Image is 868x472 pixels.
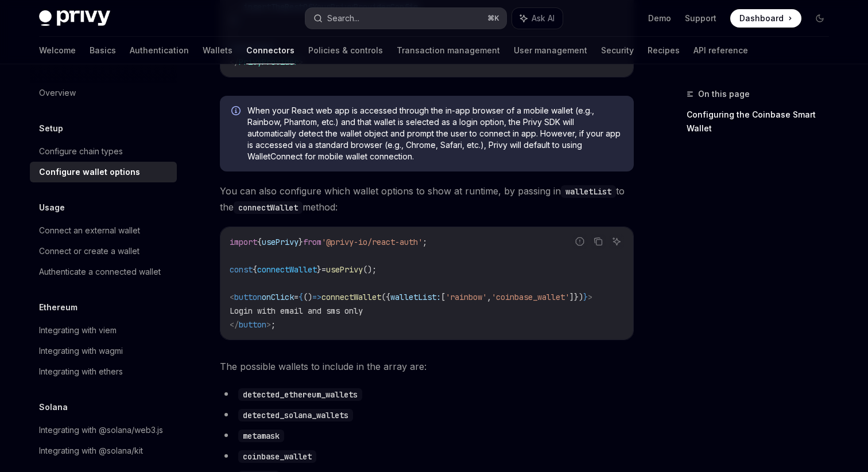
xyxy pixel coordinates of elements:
span: You can also configure which wallet options to show at runtime, by passing in to the method: [220,183,634,215]
a: Recipes [648,37,680,64]
span: The possible wallets to include in the array are: [220,358,634,375]
span: button [234,292,262,302]
div: Connect or create a wallet [39,244,139,258]
span: connectWallet [321,292,381,302]
span: </ [230,319,239,330]
span: { [257,237,262,247]
h5: Solana [39,400,68,414]
a: Integrating with viem [30,320,177,341]
button: Ask AI [512,8,563,29]
span: 'coinbase_wallet' [491,292,569,302]
span: > [588,292,592,302]
button: Ask AI [609,234,624,249]
span: import [230,237,257,247]
span: const [230,264,253,275]
button: Toggle dark mode [811,9,829,28]
a: Configuring the Coinbase Smart Wallet [687,106,838,138]
h5: Setup [39,122,63,135]
a: Transaction management [397,37,500,64]
span: Login with email and sms only [230,306,363,316]
a: Connectors [246,37,294,64]
a: Configure chain types [30,141,177,162]
a: Support [685,13,716,24]
div: Configure wallet options [39,165,140,179]
span: } [299,237,303,247]
a: Authentication [130,37,189,64]
span: button [239,319,266,330]
span: ({ [381,292,390,302]
span: < [230,292,234,302]
span: => [312,292,321,302]
span: = [294,292,299,302]
a: API reference [693,37,748,64]
a: Basics [90,37,116,64]
div: Authenticate a connected wallet [39,265,161,279]
a: Connect or create a wallet [30,241,177,262]
a: Integrating with wagmi [30,341,177,361]
div: Integrating with @solana/web3.js [39,423,163,437]
a: Authenticate a connected wallet [30,262,177,282]
div: Search... [327,11,359,25]
span: When your React web app is accessed through the in-app browser of a mobile wallet (e.g., Rainbow,... [247,105,622,162]
div: Integrating with @solana/kit [39,444,143,458]
div: Overview [39,86,76,100]
span: Dashboard [739,13,784,24]
span: { [299,292,303,302]
code: walletList [561,185,616,198]
div: Integrating with viem [39,323,117,337]
a: Security [601,37,634,64]
span: onClick [262,292,294,302]
span: = [321,264,326,275]
code: detected_solana_wallets [238,409,353,422]
a: Configure wallet options [30,162,177,182]
a: Connect an external wallet [30,220,177,241]
span: { [253,264,257,275]
a: Wallets [203,37,232,64]
span: , [487,292,491,302]
a: Integrating with @solana/web3.js [30,420,177,440]
button: Copy the contents from the code block [591,234,606,249]
a: Demo [648,13,671,24]
span: (); [363,264,377,275]
span: usePrivy [262,237,299,247]
span: connectWallet [257,264,317,275]
h5: Ethereum [39,301,77,314]
span: [ [441,292,445,302]
span: usePrivy [326,264,363,275]
span: ; [423,237,427,247]
button: Report incorrect code [572,234,587,249]
span: > [266,319,271,330]
span: On this page [698,87,750,101]
span: '@privy-io/react-auth' [321,237,423,247]
div: Connect an external wallet [39,224,140,237]
span: } [583,292,588,302]
a: Welcome [39,37,76,64]
a: Integrating with @solana/kit [30,440,177,461]
span: 'rainbow' [445,292,487,302]
span: walletList: [390,292,441,302]
svg: Info [231,106,243,118]
code: connectWallet [234,201,303,214]
span: () [303,292,312,302]
span: Ask AI [532,13,555,24]
div: Integrating with ethers [39,365,123,379]
a: Integrating with ethers [30,361,177,382]
span: ]}) [569,292,583,302]
button: Search...⌘K [305,8,506,29]
div: Integrating with wagmi [39,344,123,358]
code: coinbase_wallet [238,450,316,463]
code: metamask [238,430,284,442]
code: detected_ethereum_wallets [238,388,362,401]
span: } [317,264,321,275]
a: Policies & controls [308,37,383,64]
a: Overview [30,83,177,103]
span: from [303,237,321,247]
span: ⌘ K [487,14,499,23]
span: ; [271,319,276,330]
div: Configure chain types [39,145,123,158]
a: Dashboard [730,9,801,28]
h5: Usage [39,201,65,214]
a: User management [514,37,587,64]
img: dark logo [39,10,110,26]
